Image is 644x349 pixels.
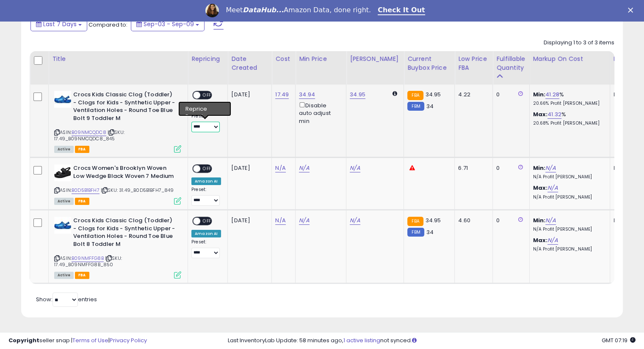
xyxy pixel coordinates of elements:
div: ASIN: [54,164,181,204]
span: 2025-09-17 07:19 GMT [602,336,636,344]
i: DataHub... [243,6,284,14]
span: FBA [75,272,89,279]
div: Preset: [191,113,221,132]
span: Show: entries [36,295,97,303]
div: [DATE] [231,164,265,172]
a: N/A [547,184,558,192]
div: Preset: [191,187,221,206]
b: Max: [533,236,548,244]
a: N/A [299,164,309,172]
button: Sep-03 - Sep-09 [131,17,205,31]
div: [PERSON_NAME] [350,55,400,63]
a: 1 active listing [343,336,380,344]
div: Disable auto adjust min [299,101,340,125]
div: Preset: [191,239,221,258]
b: Max: [533,184,548,192]
div: [DATE] [231,217,265,224]
a: N/A [275,164,285,172]
img: 41C-BM43DnL._SL40_.jpg [54,91,71,108]
a: 41.28 [545,90,559,99]
div: Amazon AI [191,230,221,237]
div: Current Buybox Price [407,55,451,72]
a: Check It Out [378,6,425,15]
p: N/A Profit [PERSON_NAME] [533,226,603,232]
div: 4.22 [458,91,486,98]
span: OFF [200,92,214,99]
p: N/A Profit [PERSON_NAME] [533,174,603,180]
span: | SKU: 17.49_B09NMCQDC8_845 [54,129,124,142]
i: Calculated using Dynamic Max Price. [392,91,397,96]
a: N/A [299,216,309,225]
img: 41C-BM43DnL._SL40_.jpg [54,217,71,234]
span: 34 [426,228,434,236]
a: B0D5B1BFH7 [72,187,100,194]
div: ASIN: [54,217,181,278]
a: Terms of Use [72,336,108,344]
div: Cost [275,55,292,63]
a: Privacy Policy [110,336,147,344]
button: Last 7 Days [30,17,87,31]
span: FBA [75,146,89,153]
p: 20.68% Profit [PERSON_NAME] [533,120,603,126]
div: 4.60 [458,217,486,224]
p: 20.66% Profit [PERSON_NAME] [533,101,603,106]
div: 6.71 [458,164,486,172]
span: Last 7 Days [43,20,77,28]
div: Low Price FBA [458,55,489,72]
div: Meet Amazon Data, done right. [226,6,371,14]
div: Displaying 1 to 3 of 3 items [544,39,614,47]
span: OFF [200,165,214,172]
a: 34.95 [350,90,365,99]
p: N/A Profit [PERSON_NAME] [533,194,603,200]
a: B09NMFFG8B [72,255,104,262]
b: Crocs Women's Brooklyn Woven Low Wedge Black Woven 7 Medium [73,164,176,182]
a: N/A [350,216,360,225]
div: % [533,91,603,106]
div: % [533,111,603,126]
small: FBA [407,91,423,100]
div: [DATE] [231,91,265,98]
a: N/A [545,216,556,225]
div: Amazon AI [191,104,221,112]
div: Amazon AI [191,177,221,185]
small: FBM [407,228,424,237]
div: 0 [496,217,522,224]
b: Max: [533,110,548,118]
div: Min Price [299,55,343,63]
div: Markup on Cost [533,55,606,63]
span: | SKU: 17.49_B09NMFFG8B_850 [54,255,122,267]
span: All listings currently available for purchase on Amazon [54,272,74,279]
a: 41.32 [547,110,561,119]
span: 34.95 [426,216,441,224]
div: seller snap | | [8,337,147,345]
div: 0 [496,164,522,172]
b: Crocs Kids Classic Clog (Toddler) - Clogs for Kids - Synthetic Upper - Ventilation Holes - Round ... [73,91,176,124]
b: Min: [533,164,546,172]
div: Close [628,8,636,13]
div: 0 [496,91,522,98]
span: 34 [426,102,434,110]
th: The percentage added to the cost of goods (COGS) that forms the calculator for Min & Max prices. [529,51,610,85]
div: Last InventoryLab Update: 58 minutes ago, not synced. [228,337,636,345]
a: N/A [350,164,360,172]
b: Min: [533,90,546,98]
span: FBA [75,198,89,205]
a: N/A [545,164,556,172]
span: OFF [200,218,214,225]
div: Fulfillable Quantity [496,55,525,72]
span: Sep-03 - Sep-09 [144,20,194,28]
a: N/A [275,216,285,225]
a: 34.94 [299,90,315,99]
small: FBA [407,217,423,226]
img: Profile image for Georgie [205,4,219,17]
a: N/A [547,236,558,245]
span: All listings currently available for purchase on Amazon [54,198,74,205]
div: Date Created [231,55,268,72]
span: Compared to: [88,21,127,29]
small: FBM [407,102,424,111]
a: 17.49 [275,90,289,99]
div: Title [52,55,184,63]
a: B09NMCQDC8 [72,129,106,136]
span: 34.95 [426,90,441,98]
img: 316lPHotbwL._SL40_.jpg [54,164,71,181]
